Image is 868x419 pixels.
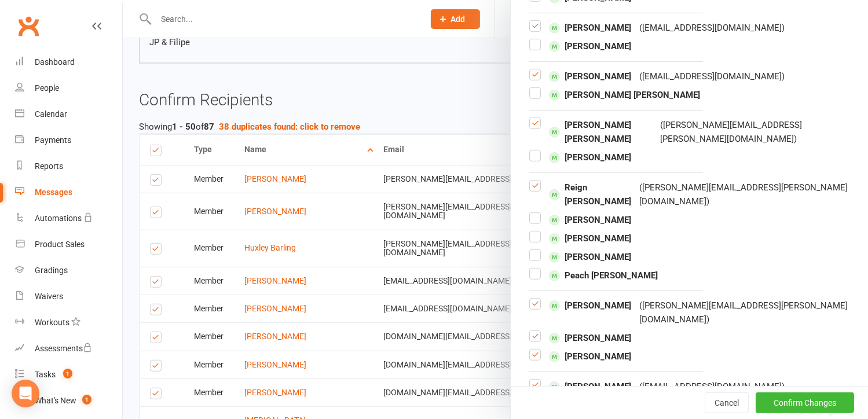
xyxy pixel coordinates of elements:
a: Reports [15,153,122,179]
a: Tasks 1 [15,362,122,388]
div: ( [PERSON_NAME][EMAIL_ADDRESS][PERSON_NAME][DOMAIN_NAME] ) [639,299,849,326]
span: Reign [PERSON_NAME] [549,181,631,208]
a: Dashboard [15,49,122,75]
span: [PERSON_NAME] [549,250,631,264]
a: Messages [15,179,122,205]
a: Assessments [15,336,122,362]
a: Gradings [15,258,122,284]
span: [PERSON_NAME] [549,331,631,345]
span: [PERSON_NAME] [549,350,631,363]
div: Assessments [35,344,92,353]
span: [PERSON_NAME] [549,150,631,164]
div: Product Sales [35,240,85,249]
div: ( [EMAIL_ADDRESS][DOMAIN_NAME] ) [639,69,785,83]
span: [PERSON_NAME] [549,39,631,53]
div: Waivers [35,292,63,301]
span: Peach [PERSON_NAME] [549,269,658,282]
span: [PERSON_NAME] [549,21,631,35]
div: Tasks [35,370,56,379]
div: Reports [35,161,63,171]
div: ( [PERSON_NAME][EMAIL_ADDRESS][PERSON_NAME][DOMAIN_NAME] ) [639,181,849,208]
a: People [15,75,122,101]
a: Clubworx [14,12,43,41]
div: Open Intercom Messenger [12,380,39,407]
span: [PERSON_NAME] [549,69,631,83]
span: [PERSON_NAME] [PERSON_NAME] [549,118,652,146]
div: Calendar [35,109,67,119]
a: What's New1 [15,388,122,414]
div: Workouts [35,318,69,327]
div: ( [EMAIL_ADDRESS][DOMAIN_NAME] ) [639,380,785,394]
div: ( [EMAIL_ADDRESS][DOMAIN_NAME] ) [639,21,785,35]
div: People [35,83,59,93]
span: [PERSON_NAME] [549,299,631,313]
div: Dashboard [35,57,75,67]
div: Automations [35,214,82,223]
div: What's New [35,396,76,405]
span: 1 [63,369,72,378]
a: Payments [15,127,122,153]
span: [PERSON_NAME] [549,213,631,227]
a: Calendar [15,101,122,127]
div: Payments [35,135,71,145]
span: [PERSON_NAME] [549,380,631,394]
a: Waivers [15,284,122,310]
button: Cancel [705,392,749,413]
span: [PERSON_NAME] [549,231,631,245]
div: ( [PERSON_NAME][EMAIL_ADDRESS][PERSON_NAME][DOMAIN_NAME] ) [660,118,849,146]
span: [PERSON_NAME] [PERSON_NAME] [549,88,700,102]
div: Messages [35,188,72,197]
a: Workouts [15,310,122,336]
div: Gradings [35,266,68,275]
button: Confirm Changes [756,392,854,413]
span: 1 [82,395,91,405]
a: Product Sales [15,231,122,258]
a: Automations [15,205,122,231]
